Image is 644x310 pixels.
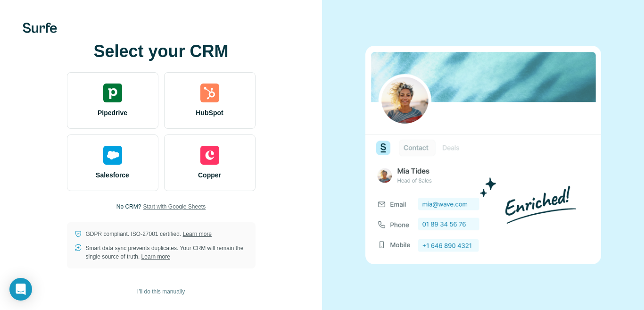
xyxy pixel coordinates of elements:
[143,202,206,211] button: Start with Google Sheets
[196,108,223,117] span: HubSpot
[200,146,219,165] img: copper's logo
[86,230,212,238] p: GDPR compliant. ISO-27001 certified.
[365,46,601,264] img: none image
[183,231,212,237] a: Learn more
[86,244,248,261] p: Smart data sync prevents duplicates. Your CRM will remain the single source of truth.
[200,84,219,102] img: hubspot's logo
[198,170,221,180] span: Copper
[116,202,141,211] p: No CRM?
[141,253,170,260] a: Learn more
[103,84,122,102] img: pipedrive's logo
[137,287,185,296] span: I’ll do this manually
[9,278,32,301] div: Open Intercom Messenger
[103,146,122,165] img: salesforce's logo
[131,285,191,299] button: I’ll do this manually
[98,108,127,117] span: Pipedrive
[23,23,57,33] img: Surfe's logo
[96,170,129,180] span: Salesforce
[67,42,256,61] h1: Select your CRM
